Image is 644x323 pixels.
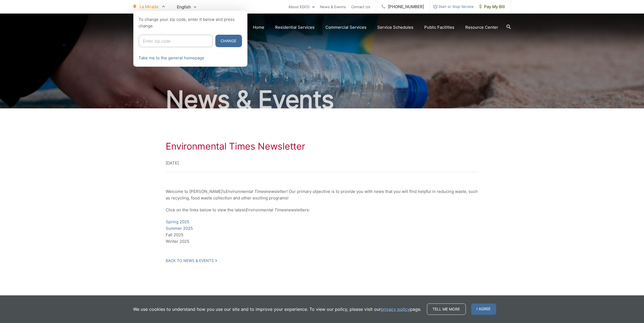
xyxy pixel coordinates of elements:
[351,4,370,10] a: Contact Us
[139,55,205,61] a: Take me to the general homepage
[139,16,242,29] p: To change your zip code, enter it below and press change.
[320,4,346,10] a: News & Events
[381,306,410,312] a: privacy policy
[215,35,242,47] button: Change
[133,306,422,312] p: We use cookies to understand how you use our site and to improve your experience. To view our pol...
[173,2,200,12] span: English
[139,35,213,47] input: Enter zip code
[479,4,505,10] span: Pay My Bill
[289,4,315,10] a: About EDCO
[471,303,496,315] span: I agree
[427,303,466,315] a: Tell me more
[140,4,158,9] span: La Mirada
